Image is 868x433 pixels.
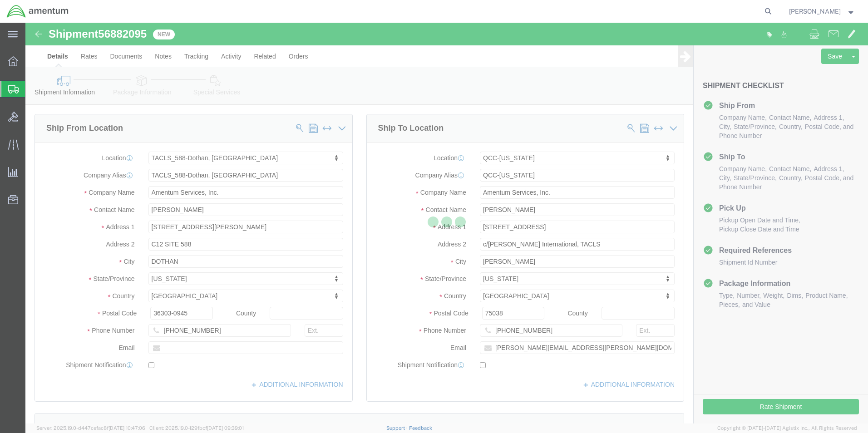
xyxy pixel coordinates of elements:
span: [DATE] 10:47:06 [108,425,145,431]
span: Server: 2025.19.0-d447cefac8f [36,425,145,431]
a: Support [386,425,409,431]
span: [DATE] 09:39:01 [207,425,244,431]
img: logo [6,5,69,18]
span: Copyright © [DATE]-[DATE] Agistix Inc., All Rights Reserved [717,424,857,432]
span: Client: 2025.19.0-129fbcf [149,425,244,431]
button: [PERSON_NAME] [789,6,856,17]
a: Feedback [409,425,432,431]
span: Marcus McGuire [789,6,841,16]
